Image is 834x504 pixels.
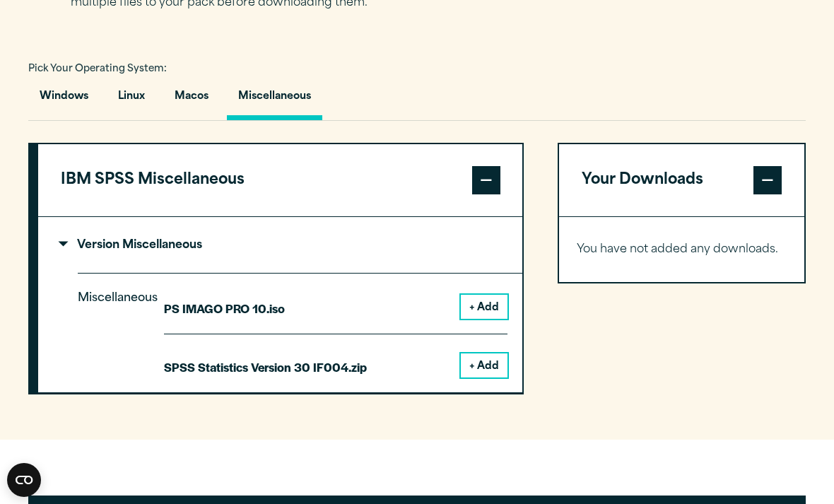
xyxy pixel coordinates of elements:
p: Version Miscellaneous [61,240,202,251]
button: Linux [107,80,156,120]
button: Miscellaneous [227,80,322,120]
button: Your Downloads [559,144,804,216]
summary: Version Miscellaneous [38,217,522,274]
button: + Add [461,295,507,319]
button: Windows [28,80,100,120]
button: Macos [163,80,220,120]
p: Miscellaneous [78,288,141,365]
p: PS IMAGO PRO 10.iso [164,298,285,319]
p: SPSS Statistics Version 30 IF004.zip [164,357,367,377]
button: Open CMP widget [7,463,41,497]
button: IBM SPSS Miscellaneous [38,144,522,216]
p: You have not added any downloads. [577,240,787,260]
button: + Add [461,353,507,377]
div: Your Downloads [559,216,804,282]
div: IBM SPSS Miscellaneous [38,216,522,393]
span: Pick Your Operating System: [28,64,167,74]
